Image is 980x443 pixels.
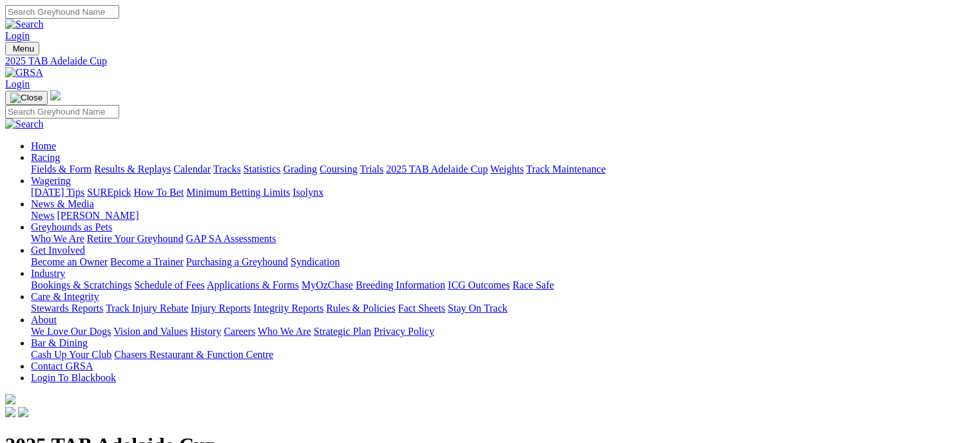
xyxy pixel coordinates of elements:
[5,67,43,79] img: GRSA
[87,187,131,198] a: SUREpick
[31,279,131,290] a: Bookings & Scratchings
[31,372,116,383] a: Login To Blackbook
[258,326,311,337] a: Who We Are
[31,326,111,337] a: We Love Our Dogs
[386,164,488,174] a: 2025 TAB Adelaide Cup
[31,140,56,151] a: Home
[31,233,975,245] div: Greyhounds as Pets
[5,394,15,404] img: logo-grsa-white.png
[31,152,60,163] a: Racing
[320,164,358,174] a: Coursing
[31,210,975,221] div: News & Media
[360,164,383,174] a: Trials
[291,256,340,267] a: Syndication
[186,233,276,244] a: GAP SA Assessments
[31,268,65,279] a: Industry
[31,337,88,348] a: Bar & Dining
[10,93,43,103] img: Close
[31,233,84,244] a: Who We Are
[31,279,975,291] div: Industry
[31,245,85,256] a: Get Involved
[293,187,323,198] a: Isolynx
[110,256,184,267] a: Become a Trainer
[31,291,99,302] a: Care & Integrity
[106,303,188,314] a: Track Injury Rebate
[398,303,445,314] a: Fact Sheets
[31,164,91,174] a: Fields & Form
[31,349,111,360] a: Cash Up Your Club
[5,407,15,417] img: facebook.svg
[283,164,317,174] a: Grading
[31,326,975,337] div: About
[186,256,288,267] a: Purchasing a Greyhound
[18,407,28,417] img: twitter.svg
[31,164,975,175] div: Racing
[490,164,524,174] a: Weights
[213,164,241,174] a: Tracks
[114,349,273,360] a: Chasers Restaurant & Function Centre
[31,256,975,268] div: Get Involved
[31,187,975,198] div: Wagering
[314,326,371,337] a: Strategic Plan
[5,30,30,41] a: Login
[253,303,323,314] a: Integrity Reports
[31,175,71,186] a: Wagering
[31,361,93,372] a: Contact GRSA
[5,105,119,118] input: Search
[134,187,184,198] a: How To Bet
[134,279,204,290] a: Schedule of Fees
[448,303,507,314] a: Stay On Track
[5,19,44,30] img: Search
[50,90,61,100] img: logo-grsa-white.png
[31,198,94,209] a: News & Media
[356,279,445,290] a: Breeding Information
[57,210,139,221] a: [PERSON_NAME]
[13,44,34,53] span: Menu
[31,303,975,314] div: Care & Integrity
[31,314,57,325] a: About
[31,303,103,314] a: Stewards Reports
[190,326,221,337] a: History
[31,221,112,232] a: Greyhounds as Pets
[207,279,299,290] a: Applications & Forms
[191,303,251,314] a: Injury Reports
[31,256,108,267] a: Become an Owner
[87,233,184,244] a: Retire Your Greyhound
[326,303,396,314] a: Rules & Policies
[113,326,187,337] a: Vision and Values
[5,118,44,130] img: Search
[31,210,54,221] a: News
[512,279,553,290] a: Race Safe
[224,326,255,337] a: Careers
[173,164,211,174] a: Calendar
[31,187,84,198] a: [DATE] Tips
[302,279,353,290] a: MyOzChase
[94,164,171,174] a: Results & Replays
[5,79,30,90] a: Login
[374,326,434,337] a: Privacy Policy
[5,55,975,67] a: 2025 TAB Adelaide Cup
[5,5,119,19] input: Search
[5,91,48,105] button: Toggle navigation
[526,164,606,174] a: Track Maintenance
[244,164,281,174] a: Statistics
[448,279,510,290] a: ICG Outcomes
[5,42,39,55] button: Toggle navigation
[186,187,290,198] a: Minimum Betting Limits
[31,349,975,361] div: Bar & Dining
